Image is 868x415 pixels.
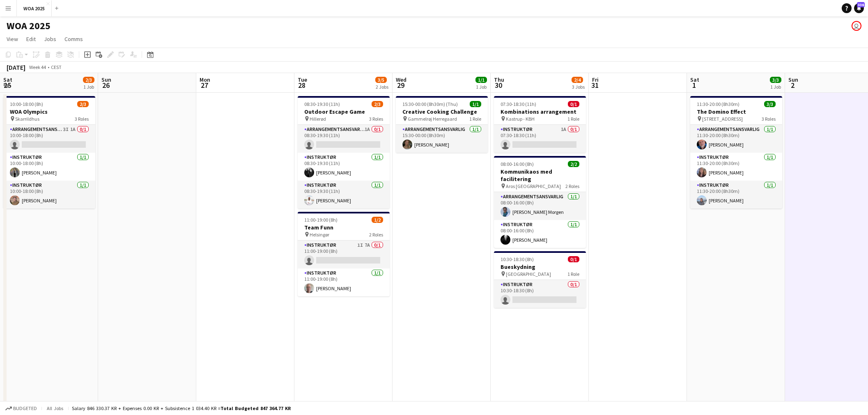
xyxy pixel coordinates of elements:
[376,84,388,90] div: 2 Jobs
[494,251,586,308] app-job-card: 10:30-18:30 (8h)0/1Bueskydning [GEOGRAPHIC_DATA]1 RoleInstruktør0/110:30-18:30 (8h)
[506,183,561,189] span: Aros [GEOGRAPHIC_DATA]
[41,34,60,44] a: Jobs
[402,101,458,107] span: 15:30-00:00 (8h30m) (Thu)
[501,161,534,167] span: 08:00-16:00 (8h)
[501,101,536,107] span: 07:30-18:30 (11h)
[690,181,782,209] app-card-role: Instruktør1/111:30-20:00 (8h30m)[PERSON_NAME]
[72,405,291,411] div: Salary 846 330.37 KR + Expenses 0.00 KR + Subsistence 1 034.40 KR =
[396,76,406,83] span: Wed
[857,2,865,7] span: 336
[27,64,48,70] span: Week 44
[396,108,488,115] h3: Creative Cooking Challenge
[788,76,798,83] span: Sun
[764,101,776,107] span: 3/3
[396,125,488,153] app-card-role: Arrangementsansvarlig1/115:30-00:00 (8h30m)[PERSON_NAME]
[762,116,776,122] span: 3 Roles
[3,181,95,209] app-card-role: Instruktør1/110:00-18:00 (8h)[PERSON_NAME]
[296,80,307,90] span: 28
[298,153,390,181] app-card-role: Instruktør1/108:30-19:30 (11h)[PERSON_NAME]
[572,77,583,83] span: 2/4
[770,77,781,83] span: 3/3
[45,405,65,411] span: All jobs
[494,156,586,248] div: 08:00-16:00 (8h)2/2Kommunikaos med facilitering Aros [GEOGRAPHIC_DATA]2 RolesArrangementsansvarli...
[100,80,111,90] span: 26
[298,125,390,153] app-card-role: Arrangementsansvarlig1A0/108:30-19:30 (11h)
[4,404,38,413] button: Budgeted
[101,76,111,83] span: Sun
[298,241,390,268] app-card-role: Instruktør1I7A0/111:00-19:00 (8h)
[7,63,25,71] div: [DATE]
[568,256,579,262] span: 0/1
[506,116,535,122] span: Kastrup - KBH
[690,76,699,83] span: Sat
[13,406,37,411] span: Budgeted
[369,232,383,238] span: 2 Roles
[494,220,586,248] app-card-role: Instruktør1/108:00-16:00 (8h)[PERSON_NAME]
[475,77,487,83] span: 1/1
[567,116,579,122] span: 1 Role
[690,108,782,115] h3: The Domino Effect
[3,125,95,153] app-card-role: Arrangementsansvarlig3I1A0/110:00-18:00 (8h)
[7,20,51,32] h1: WOA 2025
[44,35,56,43] span: Jobs
[3,34,21,44] a: View
[3,96,95,209] app-job-card: 10:00-18:00 (8h)2/3WOA Olympics Skarrildhus3 RolesArrangementsansvarlig3I1A0/110:00-18:00 (8h) In...
[494,192,586,220] app-card-role: Arrangementsansvarlig1/108:00-16:00 (8h)[PERSON_NAME] Morgen
[372,101,383,107] span: 2/3
[565,183,579,189] span: 2 Roles
[298,181,390,209] app-card-role: Instruktør1/108:30-19:30 (11h)[PERSON_NAME]
[3,153,95,181] app-card-role: Instruktør1/110:00-18:00 (8h)[PERSON_NAME]
[310,232,329,238] span: Helsingør
[702,116,743,122] span: [STREET_ADDRESS]
[298,108,390,115] h3: Outdoor Escape Game
[568,161,579,167] span: 2/2
[3,76,12,83] span: Sat
[568,101,579,107] span: 0/1
[690,96,782,209] app-job-card: 11:30-20:00 (8h30m)3/3The Domino Effect [STREET_ADDRESS]3 RolesArrangementsansvarlig1/111:30-20:0...
[304,101,340,107] span: 08:30-19:30 (11h)
[198,80,210,90] span: 27
[298,96,390,209] div: 08:30-19:30 (11h)2/3Outdoor Escape Game Hillerød3 RolesArrangementsansvarlig1A0/108:30-19:30 (11h...
[770,84,781,90] div: 1 Job
[369,116,383,122] span: 3 Roles
[298,268,390,296] app-card-role: Instruktør1/111:00-19:00 (8h)[PERSON_NAME]
[3,108,95,115] h3: WOA Olympics
[501,256,534,262] span: 10:30-18:30 (8h)
[17,0,52,16] button: WOA 2025
[372,217,383,223] span: 1/2
[494,96,586,153] app-job-card: 07:30-18:30 (11h)0/1Kombinations arrangement Kastrup - KBH1 RoleInstruktør1A0/107:30-18:30 (11h)
[10,101,43,107] span: 10:00-18:00 (8h)
[690,153,782,181] app-card-role: Instruktør1/111:30-20:00 (8h30m)[PERSON_NAME]
[7,35,18,43] span: View
[567,271,579,277] span: 1 Role
[787,80,798,90] span: 2
[494,168,586,183] h3: Kommunikaos med facilitering
[375,77,387,83] span: 3/5
[852,21,861,31] app-user-avatar: Drift Drift
[408,116,457,122] span: Gammelrøj Herregaard
[494,125,586,153] app-card-role: Instruktør1A0/107:30-18:30 (11h)
[15,116,39,122] span: Skarrildhus
[506,271,551,277] span: [GEOGRAPHIC_DATA]
[690,125,782,153] app-card-role: Arrangementsansvarlig1/111:30-20:00 (8h30m)[PERSON_NAME]
[494,108,586,115] h3: Kombinations arrangement
[64,35,83,43] span: Comms
[493,80,504,90] span: 30
[854,3,864,13] a: 336
[77,101,89,107] span: 2/3
[470,101,481,107] span: 1/1
[396,96,488,153] app-job-card: 15:30-00:00 (8h30m) (Thu)1/1Creative Cooking Challenge Gammelrøj Herregaard1 RoleArrangementsansv...
[220,405,291,411] span: Total Budgeted 847 364.77 KR
[298,224,390,231] h3: Team Funn
[395,80,406,90] span: 29
[494,76,504,83] span: Thu
[200,76,210,83] span: Mon
[51,64,62,70] div: CEST
[298,212,390,296] app-job-card: 11:00-19:00 (8h)1/2Team Funn Helsingør2 RolesInstruktør1I7A0/111:00-19:00 (8h) Instruktør1/111:00...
